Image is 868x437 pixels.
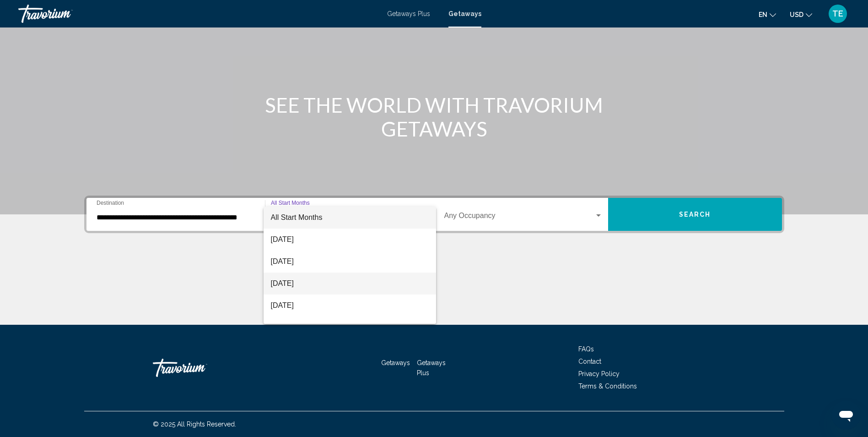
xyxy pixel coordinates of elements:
span: [DATE] [271,251,429,273]
span: [DATE] [271,317,429,339]
span: [DATE] [271,229,429,251]
span: All Start Months [271,213,323,221]
iframe: Button to launch messaging window [831,400,861,430]
span: [DATE] [271,273,429,295]
span: [DATE] [271,295,429,317]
